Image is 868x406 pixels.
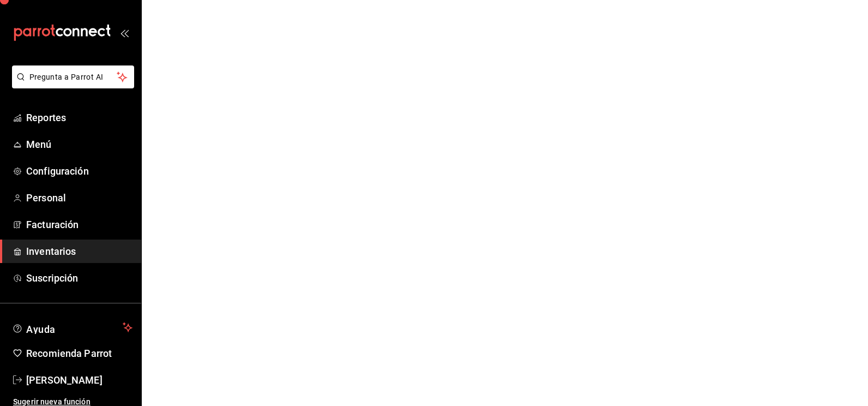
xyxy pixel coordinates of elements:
[26,110,132,125] span: Reportes
[26,137,132,152] span: Menú
[26,373,132,387] span: [PERSON_NAME]
[29,71,117,83] span: Pregunta a Parrot AI
[120,28,129,37] button: open_drawer_menu
[12,65,134,88] button: Pregunta a Parrot AI
[26,321,118,334] span: Ayuda
[26,217,132,232] span: Facturación
[26,244,132,259] span: Inventarios
[26,164,132,178] span: Configuración
[8,79,134,91] a: Pregunta a Parrot AI
[26,190,132,205] span: Personal
[26,346,132,361] span: Recomienda Parrot
[26,271,132,285] span: Suscripción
